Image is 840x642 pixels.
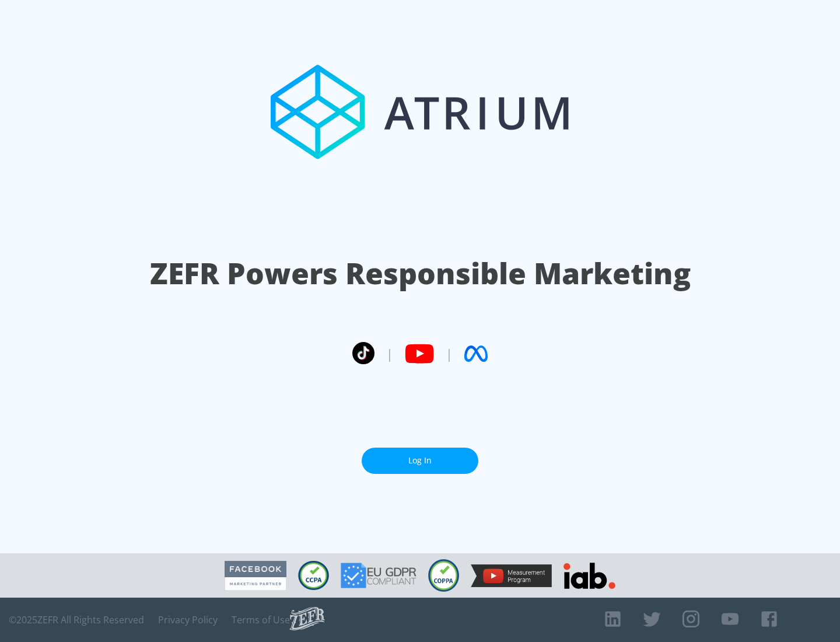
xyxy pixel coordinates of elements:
a: Terms of Use [232,614,290,626]
img: COPPA Compliant [428,559,459,592]
span: | [386,345,393,362]
a: Log In [362,448,478,474]
img: GDPR Compliant [341,563,416,588]
img: Facebook Marketing Partner [225,561,286,591]
span: © 2025 ZEFR All Rights Reserved [9,614,144,626]
img: YouTube Measurement Program [471,564,552,587]
span: | [446,345,453,362]
img: CCPA Compliant [298,561,329,590]
h1: ZEFR Powers Responsible Marketing [150,253,691,294]
a: Privacy Policy [158,614,218,626]
img: IAB [563,563,615,589]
